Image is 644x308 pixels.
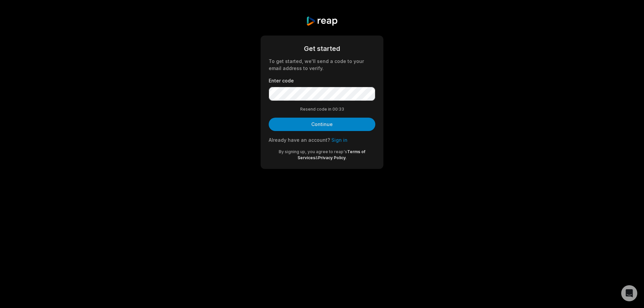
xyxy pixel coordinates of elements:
[269,77,375,84] label: Enter code
[346,155,347,160] span: .
[279,149,347,154] span: By signing up, you agree to reap's
[621,285,637,301] div: Open Intercom Messenger
[315,155,318,160] span: &
[339,106,344,112] span: 33
[269,58,375,72] div: To get started, we'll send a code to your email address to verify.
[298,149,366,160] a: Terms of Services
[269,106,375,112] div: Resend code in 00:
[269,44,375,54] div: Get started
[306,16,338,26] img: reap
[269,137,330,143] span: Already have an account?
[331,137,347,143] a: Sign in
[269,118,375,131] button: Continue
[318,155,346,160] a: Privacy Policy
